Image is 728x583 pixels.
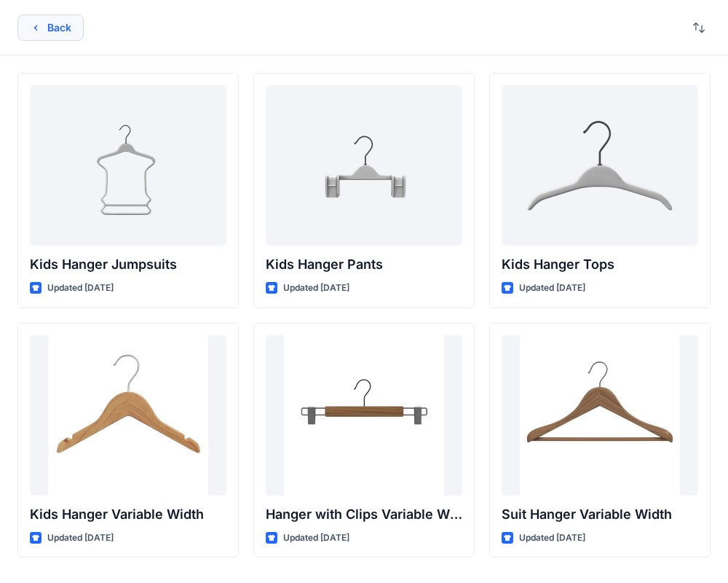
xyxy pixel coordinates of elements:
[30,85,226,246] a: Kids Hanger Jumpsuits
[283,531,349,546] p: Updated [DATE]
[519,531,585,546] p: Updated [DATE]
[502,85,698,246] a: Kids Hanger Tops
[283,281,349,296] p: Updated [DATE]
[266,254,462,275] p: Kids Hanger Pants
[502,335,698,496] a: Suit Hanger Variable Width
[17,15,84,41] button: Back
[266,85,462,246] a: Kids Hanger Pants
[502,254,698,275] p: Kids Hanger Tops
[266,335,462,496] a: Hanger with Clips Variable Width
[47,531,114,546] p: Updated [DATE]
[502,504,698,525] p: Suit Hanger Variable Width
[30,335,226,496] a: Kids Hanger Variable Width
[30,504,226,525] p: Kids Hanger Variable Width
[47,281,114,296] p: Updated [DATE]
[266,504,462,525] p: Hanger with Clips Variable Width
[30,254,226,275] p: Kids Hanger Jumpsuits
[519,281,585,296] p: Updated [DATE]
